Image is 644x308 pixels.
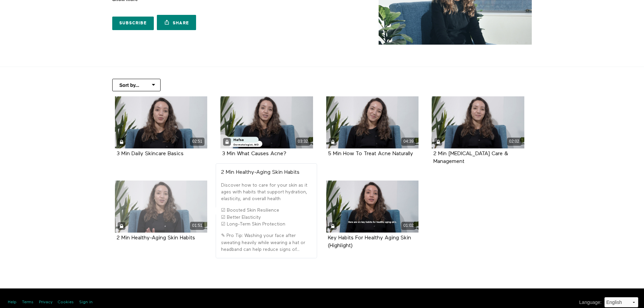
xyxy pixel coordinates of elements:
a: 2 Min Healthy-Aging Skin Habits 01:51 [115,181,208,233]
a: Terms [22,300,33,305]
div: 01:51 [190,222,205,230]
div: 04:39 [401,138,416,145]
p: ✎ Pro Tip: Washing your face after sweating heavily while wearing a hat or headband can help redu... [221,232,312,253]
a: 3 Min Daily Skincare Basics 02:51 [115,96,208,148]
div: 01:02 [401,222,416,230]
a: 2 Min Eczema Care & Management 02:02 [432,96,524,148]
label: Language : [579,299,601,306]
a: Help [8,300,17,305]
a: Sign in [79,300,93,305]
a: 2 Min Healthy-Aging Skin Habits [117,235,195,240]
a: 2 Min [MEDICAL_DATA] Care & Management [433,151,508,164]
div: 03:32 [296,138,310,145]
strong: 2 Min Eczema Care & Management [433,151,508,164]
a: 3 Min What Causes Acne? 03:32 [220,96,313,148]
a: Key Habits For Healthy Aging Skin (Highlight) 01:02 [326,181,419,233]
strong: 5 Min How To Treat Acne Naturally [328,151,413,157]
a: 5 Min How To Treat Acne Naturally 04:39 [326,96,419,148]
a: 3 Min What Causes Acne? [222,151,286,156]
a: 5 Min How To Treat Acne Naturally [328,151,413,156]
a: Cookies [58,300,74,305]
p: ☑ Boosted Skin Resilience ☑ Better Elasticity ☑ Long-Term Skin Protection [221,207,312,228]
strong: 3 Min What Causes Acne? [222,151,286,157]
a: Share [157,15,196,30]
a: Subscribe [112,17,154,30]
div: 02:02 [507,138,522,145]
strong: 3 Min Daily Skincare Basics [117,151,184,157]
a: Key Habits For Healthy Aging Skin (Highlight) [328,235,411,248]
a: Privacy [39,300,52,305]
a: 3 Min Daily Skincare Basics [117,151,184,156]
strong: 2 Min Healthy-Aging Skin Habits [221,170,300,175]
p: Discover how to care for your skin as it ages with habits that support hydration, elasticity, and... [221,182,312,203]
div: 02:51 [190,138,205,145]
